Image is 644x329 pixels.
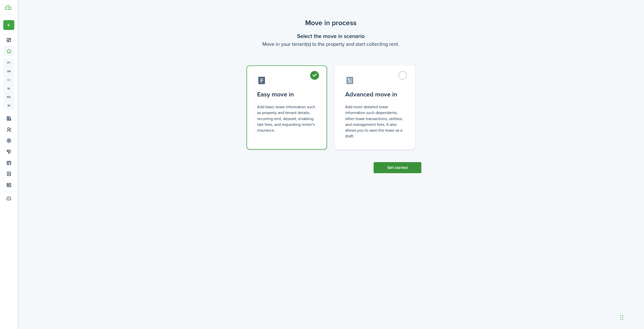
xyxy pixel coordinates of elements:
[3,58,14,67] a: pt
[3,101,14,110] a: in
[345,90,405,99] control-radio-card-title: Advanced move in
[240,18,421,28] scenario-title: Move in process
[3,67,14,76] a: un
[3,84,14,93] a: kl
[5,5,12,10] img: TenantCloud
[3,76,14,84] a: oc
[374,162,421,173] button: Get started
[240,32,421,40] wizard-step-header-title: Select the move in scenario
[3,20,14,30] button: Open menu
[560,275,644,329] iframe: Chat Widget
[345,104,405,139] control-radio-card-description: Add more detailed lease information such dependents, other lease transactions, utilities, and man...
[240,40,421,48] wizard-step-header-description: Move in your tenant(s) to the property and start collecting rent.
[620,310,623,325] div: Drag
[257,104,316,133] control-radio-card-description: Add basic lease information such as property and tenant details, recurring rent, deposit, enablin...
[257,90,316,99] control-radio-card-title: Easy move in
[3,93,14,101] a: eq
